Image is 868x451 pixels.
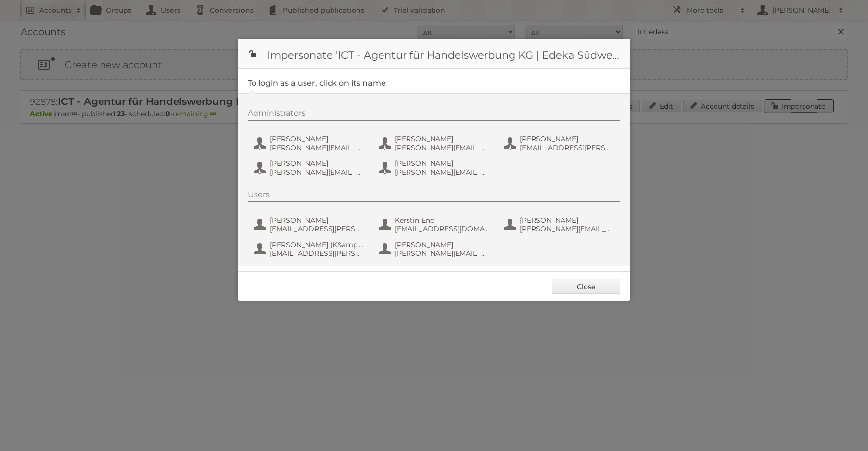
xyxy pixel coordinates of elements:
span: [PERSON_NAME] (K&amp;D) [270,240,365,249]
a: Close [552,279,620,294]
span: Kerstin End [395,216,490,225]
span: [PERSON_NAME] [520,134,615,143]
span: [PERSON_NAME][EMAIL_ADDRESS][PERSON_NAME][DOMAIN_NAME] [520,225,615,233]
button: [PERSON_NAME] [PERSON_NAME][EMAIL_ADDRESS][PERSON_NAME][DOMAIN_NAME] [253,158,368,177]
button: [PERSON_NAME] (K&amp;D) [EMAIL_ADDRESS][PERSON_NAME][DOMAIN_NAME] [253,239,368,259]
span: [PERSON_NAME][EMAIL_ADDRESS][PERSON_NAME][DOMAIN_NAME] [270,143,365,152]
button: [PERSON_NAME] [PERSON_NAME][EMAIL_ADDRESS][PERSON_NAME][DOMAIN_NAME] [378,239,493,259]
span: [PERSON_NAME][EMAIL_ADDRESS][PERSON_NAME][DOMAIN_NAME] [270,168,365,176]
span: [PERSON_NAME] [270,216,365,225]
span: [EMAIL_ADDRESS][PERSON_NAME][DOMAIN_NAME] [270,225,365,233]
span: [PERSON_NAME] [395,240,490,249]
div: Users [248,190,620,202]
span: [EMAIL_ADDRESS][PERSON_NAME][DOMAIN_NAME] [520,143,615,152]
span: [PERSON_NAME][EMAIL_ADDRESS][PERSON_NAME][DOMAIN_NAME] [395,143,490,152]
button: [PERSON_NAME] [PERSON_NAME][EMAIL_ADDRESS][PERSON_NAME][DOMAIN_NAME] [503,215,618,234]
button: [PERSON_NAME] [EMAIL_ADDRESS][PERSON_NAME][DOMAIN_NAME] [253,215,368,234]
span: [EMAIL_ADDRESS][DOMAIN_NAME] [395,225,490,233]
span: [PERSON_NAME] [395,159,490,168]
span: [PERSON_NAME] [270,134,365,143]
legend: To login as a user, click on its name [248,78,386,88]
span: [PERSON_NAME] [520,216,615,225]
span: [PERSON_NAME] [270,159,365,168]
span: [EMAIL_ADDRESS][PERSON_NAME][DOMAIN_NAME] [270,249,365,258]
span: [PERSON_NAME][EMAIL_ADDRESS][PERSON_NAME][DOMAIN_NAME] [395,249,490,258]
button: [PERSON_NAME] [EMAIL_ADDRESS][PERSON_NAME][DOMAIN_NAME] [503,133,618,153]
span: [PERSON_NAME] [395,134,490,143]
button: [PERSON_NAME] [PERSON_NAME][EMAIL_ADDRESS][PERSON_NAME][DOMAIN_NAME] [378,133,493,153]
button: [PERSON_NAME] [PERSON_NAME][EMAIL_ADDRESS][PERSON_NAME][DOMAIN_NAME] [378,158,493,177]
button: Kerstin End [EMAIL_ADDRESS][DOMAIN_NAME] [378,215,493,234]
span: [PERSON_NAME][EMAIL_ADDRESS][PERSON_NAME][DOMAIN_NAME] [395,168,490,176]
button: [PERSON_NAME] [PERSON_NAME][EMAIL_ADDRESS][PERSON_NAME][DOMAIN_NAME] [253,133,368,153]
div: Administrators [248,108,620,121]
h1: Impersonate 'ICT - Agentur für Handelswerbung KG | Edeka Südwest' [238,39,630,69]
